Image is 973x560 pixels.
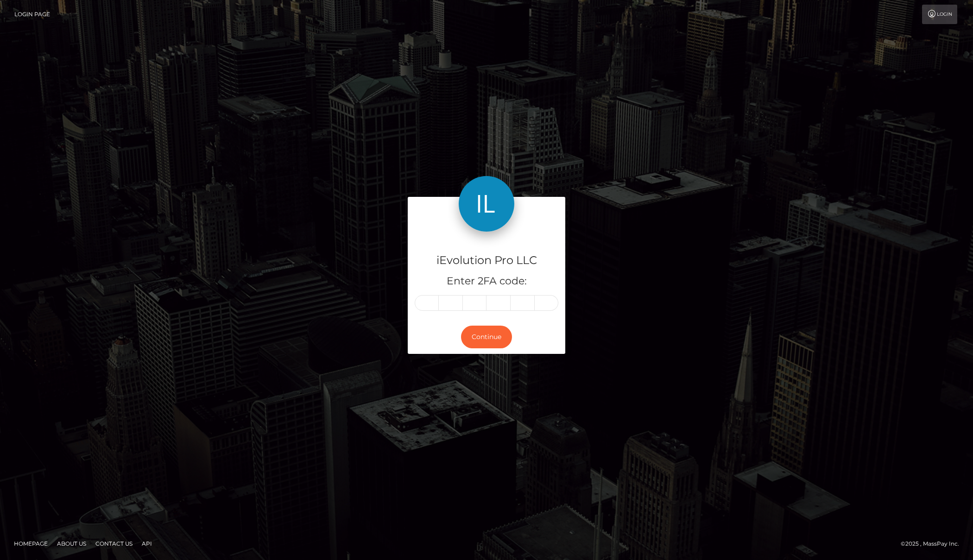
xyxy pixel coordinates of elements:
[922,5,957,24] a: Login
[901,539,966,549] div: © 2025 , MassPay Inc.
[415,252,558,269] h4: iEvolution Pro LLC
[10,536,51,551] a: Homepage
[92,536,136,551] a: Contact Us
[138,536,156,551] a: API
[14,5,50,24] a: Login Page
[461,326,512,348] button: Continue
[415,274,558,289] h5: Enter 2FA code:
[53,536,90,551] a: About Us
[459,176,514,232] img: iEvolution Pro LLC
